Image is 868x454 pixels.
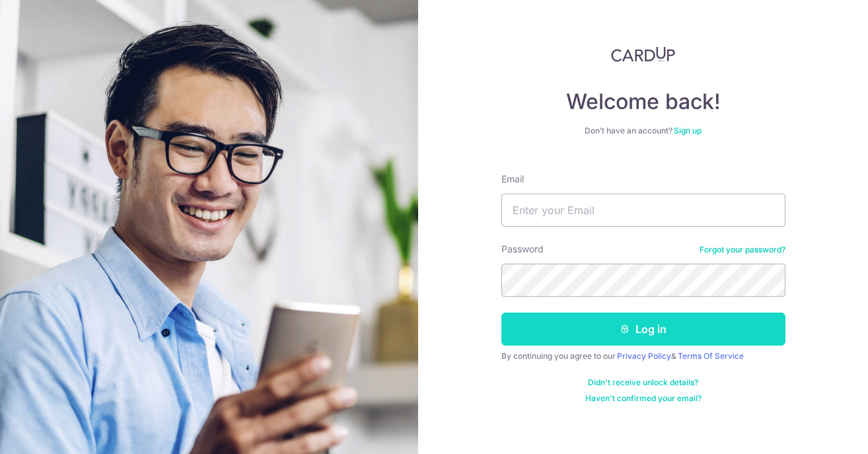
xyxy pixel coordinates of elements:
[674,126,702,135] a: Sign up
[501,351,785,361] div: By continuing you agree to our &
[501,126,785,136] div: Don’t have an account?
[585,393,702,404] a: Haven't confirmed your email?
[588,377,698,388] a: Didn't receive unlock details?
[617,351,671,361] a: Privacy Policy
[501,89,785,115] h4: Welcome back!
[700,245,785,255] a: Forgot your password?
[611,46,676,62] img: CardUp Logo
[501,313,785,346] button: Log in
[501,194,785,227] input: Enter your Email
[501,243,544,256] label: Password
[501,172,524,186] label: Email
[678,351,744,361] a: Terms Of Service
